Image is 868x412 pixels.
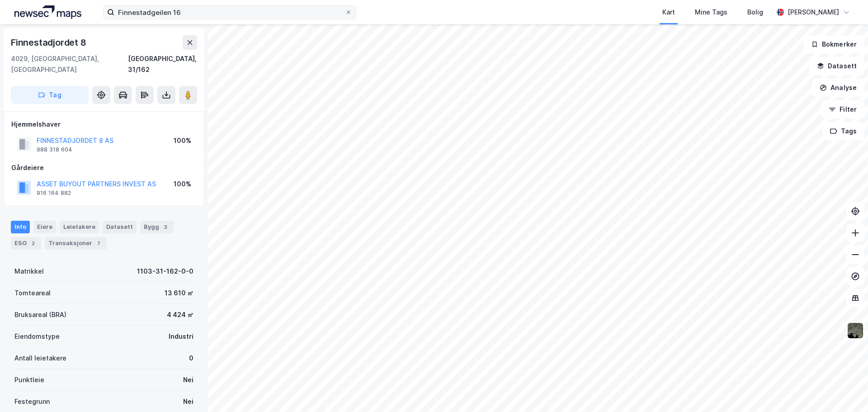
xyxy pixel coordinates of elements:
div: Kart [662,7,675,18]
div: Bygg [140,221,174,233]
div: Matrikkel [14,266,44,277]
div: 4 424 ㎡ [167,309,193,320]
div: Info [11,221,30,233]
div: Bruksareal (BRA) [14,309,66,320]
div: 916 164 882 [37,189,71,197]
input: Søk på adresse, matrikkel, gårdeiere, leietakere eller personer [114,5,345,19]
div: 988 318 604 [37,146,72,153]
div: Finnestadjordet 8 [11,35,88,50]
div: Leietakere [60,221,99,233]
div: Industri [169,331,193,342]
iframe: Chat Widget [823,369,868,412]
div: Festegrunn [14,396,50,407]
div: ESG [11,237,41,250]
div: Punktleie [14,374,44,385]
div: Nei [183,396,193,407]
button: Datasett [809,57,864,75]
div: Eiere [33,221,56,233]
button: Tag [11,86,89,104]
button: Bokmerker [803,35,864,53]
img: logo.a4113a55bc3d86da70a041830d287a7e.svg [14,5,81,19]
div: 100% [174,179,191,189]
div: [GEOGRAPHIC_DATA], 31/162 [128,53,197,75]
div: Transaksjoner [45,237,107,250]
div: 1103-31-162-0-0 [137,266,193,277]
img: 9k= [847,322,864,339]
div: 2 [28,239,38,248]
div: Tomteareal [14,288,51,298]
button: Filter [821,100,864,118]
div: Gårdeiere [11,162,197,173]
div: [PERSON_NAME] [788,7,839,18]
div: 0 [189,353,193,364]
div: 7 [94,239,103,248]
button: Analyse [812,79,864,97]
div: Eiendomstype [14,331,60,342]
div: Hjemmelshaver [11,119,197,130]
div: Bolig [747,7,763,18]
div: 4029, [GEOGRAPHIC_DATA], [GEOGRAPHIC_DATA] [11,53,128,75]
div: 13 610 ㎡ [165,288,193,298]
div: 100% [174,135,191,146]
div: 3 [161,223,170,232]
button: Tags [822,122,864,140]
div: Mine Tags [695,7,727,18]
div: Kontrollprogram for chat [823,369,868,412]
div: Nei [183,374,193,385]
div: Datasett [103,221,137,233]
div: Antall leietakere [14,353,66,364]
